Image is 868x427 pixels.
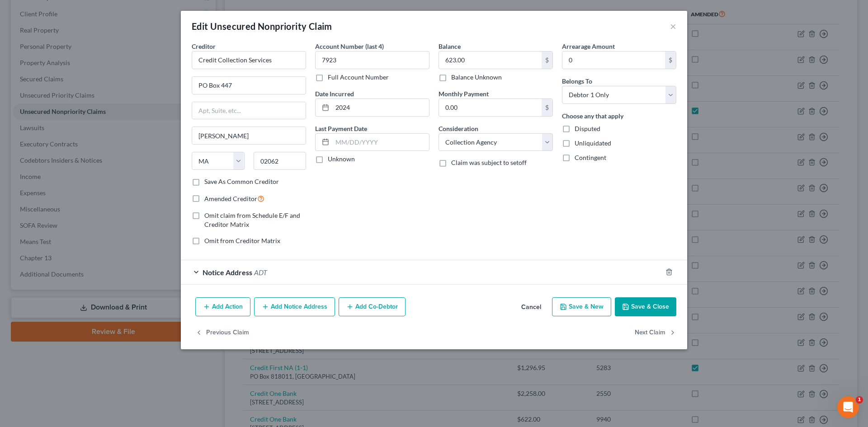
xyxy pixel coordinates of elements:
[542,99,552,116] div: $
[439,99,542,116] input: 0.00
[332,99,429,116] input: MM/DD/YYYY
[615,297,676,316] button: Save & Close
[315,124,367,133] label: Last Payment Date
[439,42,461,51] label: Balance
[635,324,676,343] button: Next Claim
[514,298,548,316] button: Cancel
[192,77,306,94] input: Enter address...
[192,20,332,33] div: Edit Unsecured Nonpriority Claim
[837,396,859,418] iframe: Intercom live chat
[451,159,527,166] span: Claim was subject to setoff
[195,324,249,343] button: Previous Claim
[192,51,306,69] input: Search creditor by name...
[670,21,676,32] button: ×
[542,52,552,69] div: $
[328,155,355,164] label: Unknown
[315,42,384,51] label: Account Number (last 4)
[451,73,502,82] label: Balance Unknown
[204,177,279,186] label: Save As Common Creditor
[562,111,623,121] label: Choose any that apply
[856,396,863,404] span: 1
[204,211,300,228] span: Omit claim from Schedule E/F and Creditor Matrix
[254,152,307,170] input: Enter zip...
[575,125,600,132] span: Disputed
[315,89,354,99] label: Date Incurred
[195,297,250,316] button: Add Action
[339,297,406,316] button: Add Co-Debtor
[254,268,267,277] span: ADT
[315,51,429,69] input: XXXX
[192,127,306,144] input: Enter city...
[439,52,542,69] input: 0.00
[562,52,665,69] input: 0.00
[254,297,335,316] button: Add Notice Address
[204,237,280,244] span: Omit from Creditor Matrix
[552,297,611,316] button: Save & New
[192,42,216,50] span: Creditor
[575,154,606,161] span: Contingent
[203,268,252,277] span: Notice Address
[192,102,306,119] input: Apt, Suite, etc...
[332,134,429,151] input: MM/DD/YYYY
[439,89,489,99] label: Monthly Payment
[665,52,676,69] div: $
[328,73,389,82] label: Full Account Number
[575,139,611,147] span: Unliquidated
[204,195,257,202] span: Amended Creditor
[439,124,478,133] label: Consideration
[562,42,615,51] label: Arrearage Amount
[562,77,592,85] span: Belongs To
